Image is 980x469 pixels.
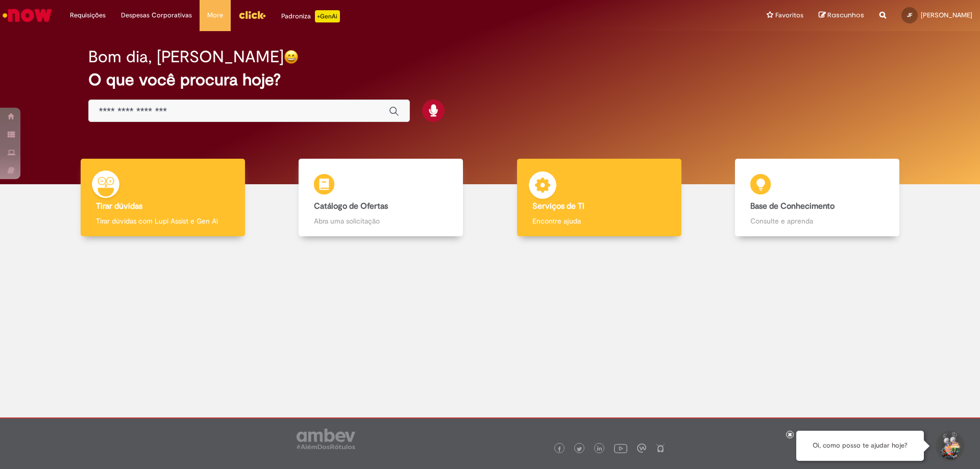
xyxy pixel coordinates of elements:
span: More [207,10,223,20]
button: Iniciar Conversa de Suporte [934,431,965,461]
p: Encontre ajuda [532,216,666,226]
h2: O que você procura hoje? [88,71,892,89]
p: +GenAi [315,10,340,22]
img: logo_footer_naosei.png [656,443,665,453]
p: Consulte e aprenda [750,216,884,226]
img: logo_footer_ambev_rotulo_gray.png [297,429,355,449]
a: Base de Conhecimento Consulte e aprenda [708,159,927,237]
div: Padroniza [281,10,340,22]
img: logo_footer_twitter.png [577,447,582,452]
a: Serviços de TI Encontre ajuda [490,159,708,237]
b: Catálogo de Ofertas [314,201,388,211]
img: ServiceNow [1,5,54,26]
p: Tirar dúvidas com Lupi Assist e Gen Ai [96,216,230,226]
span: Requisições [70,10,106,20]
span: Despesas Corporativas [121,10,192,20]
b: Tirar dúvidas [96,201,142,211]
span: JF [907,12,912,18]
b: Serviços de TI [532,201,584,211]
span: [PERSON_NAME] [921,11,972,19]
span: Favoritos [775,10,803,20]
div: Oi, como posso te ajudar hoje? [796,431,924,461]
img: logo_footer_youtube.png [614,441,627,455]
p: Abra uma solicitação [314,216,448,226]
b: Base de Conhecimento [750,201,835,211]
img: happy-face.png [284,50,299,64]
span: Rascunhos [827,10,864,20]
img: click_logo_yellow_360x200.png [238,7,266,22]
a: Tirar dúvidas Tirar dúvidas com Lupi Assist e Gen Ai [54,159,272,237]
img: logo_footer_linkedin.png [597,446,602,452]
h2: Bom dia, [PERSON_NAME] [88,48,284,66]
a: Rascunhos [819,11,864,20]
img: logo_footer_facebook.png [557,447,562,452]
img: logo_footer_workplace.png [637,443,646,453]
a: Catálogo de Ofertas Abra uma solicitação [272,159,491,237]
